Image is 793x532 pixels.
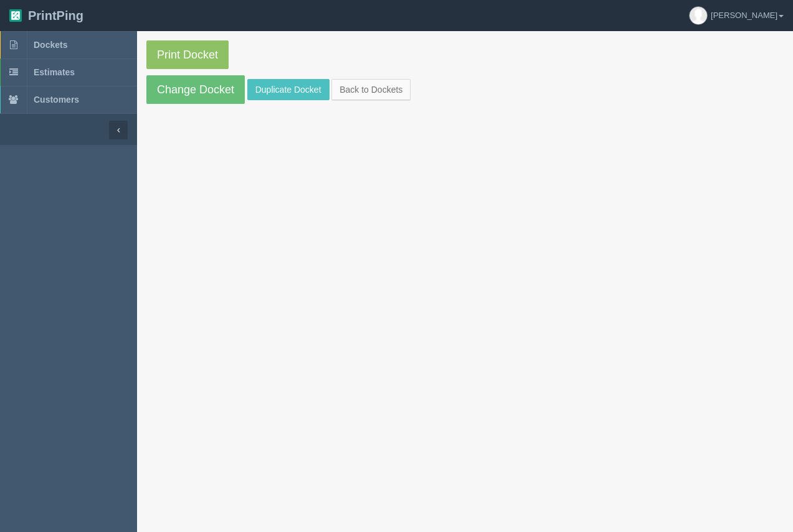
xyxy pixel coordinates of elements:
[146,75,245,104] a: Change Docket
[34,67,75,77] span: Estimates
[331,79,411,100] a: Back to Dockets
[690,7,707,24] img: avatar_default-7531ab5dedf162e01f1e0bb0964e6a185e93c5c22dfe317fb01d7f8cd2b1632c.jpg
[247,79,330,100] a: Duplicate Docket
[34,95,79,105] span: Customers
[34,40,67,50] span: Dockets
[9,9,22,22] img: logo-3e63b451c926e2ac314895c53de4908e5d424f24456219fb08d385ab2e579770.png
[146,40,229,69] a: Print Docket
